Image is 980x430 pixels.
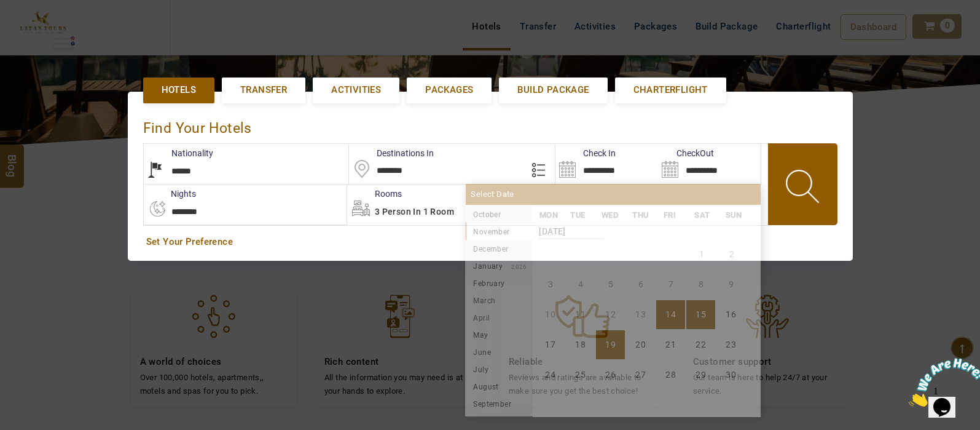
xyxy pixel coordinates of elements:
li: Thursday, 27 November 2025 [626,360,655,389]
li: Monday, 17 November 2025 [536,330,565,359]
li: June [465,343,533,360]
li: October [465,205,533,223]
span: 3 Person in 1 Room [375,207,454,217]
li: Saturday, 15 November 2025 [686,300,715,329]
a: Hotels [143,78,214,103]
li: July [465,360,533,378]
li: November [465,223,533,240]
li: Friday, 21 November 2025 [656,330,685,359]
li: FRI [657,209,688,221]
li: Tuesday, 25 November 2025 [566,360,595,389]
a: Charterflight [615,78,726,103]
li: Sunday, 23 November 2025 [716,330,745,359]
li: Thursday, 20 November 2025 [626,330,655,359]
li: MON [533,209,564,221]
label: nights [143,188,196,200]
span: Packages [425,84,473,97]
a: Set Your Preference [146,236,834,249]
a: Activities [313,78,399,103]
a: Transfer [222,78,305,103]
li: THU [626,209,657,221]
label: Destinations In [349,147,434,159]
li: WED [595,209,626,221]
li: September [465,395,533,412]
input: Search [658,144,761,184]
div: Find Your Hotels [143,107,837,143]
small: 2026 [503,263,527,270]
label: CheckOut [658,147,714,159]
div: Select Date [466,184,761,205]
span: Transfer [240,84,287,97]
li: April [465,309,533,326]
img: Chat attention grabber [5,5,81,54]
span: 1 [5,5,10,15]
label: Nationality [144,147,213,159]
input: Search [555,144,658,184]
li: Wednesday, 26 November 2025 [596,360,625,389]
li: January [465,257,533,274]
a: Build Package [499,78,607,103]
small: 2025 [501,212,587,218]
li: March [465,292,533,309]
li: Tuesday, 18 November 2025 [566,330,595,359]
a: Packages [407,78,492,103]
iframe: chat widget [904,353,980,412]
span: Charterflight [633,84,708,97]
li: December [465,240,533,257]
span: Activities [331,84,381,97]
span: Build Package [517,84,589,97]
li: SUN [719,209,750,221]
li: Friday, 14 November 2025 [656,300,685,329]
li: Sunday, 30 November 2025 [716,360,745,389]
li: Friday, 28 November 2025 [656,360,685,389]
li: February [465,274,533,292]
li: Saturday, 29 November 2025 [686,360,715,389]
strong: [DATE] [539,217,604,239]
li: Sunday, 16 November 2025 [716,300,745,329]
label: Check In [555,147,616,159]
li: SAT [688,209,719,221]
li: Monday, 24 November 2025 [536,360,565,389]
li: Saturday, 22 November 2025 [686,330,715,359]
span: Hotels [162,84,196,97]
li: May [465,326,533,343]
li: TUE [564,209,595,221]
li: August [465,378,533,395]
label: Rooms [347,188,402,200]
li: Wednesday, 19 November 2025 [596,330,625,359]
